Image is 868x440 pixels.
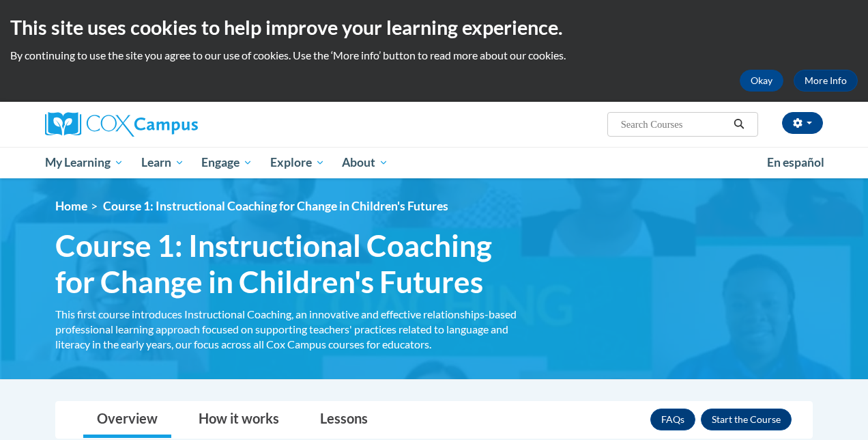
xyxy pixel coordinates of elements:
img: Cox Campus [45,112,198,137]
span: En español [767,155,824,169]
button: Okay [740,70,783,92]
a: About [334,147,398,178]
a: Learn [132,147,193,178]
button: Search [729,116,749,133]
a: How it works [185,402,293,438]
a: Cox Campus [45,112,291,137]
span: Learn [141,154,184,171]
a: My Learning [36,147,132,178]
div: This first course introduces Instructional Coaching, an innovative and effective relationships-ba... [55,307,526,352]
span: Engage [201,154,252,171]
a: En español [758,148,833,177]
a: Lessons [306,402,381,438]
span: My Learning [45,154,124,171]
button: Enroll [701,409,792,430]
span: Course 1: Instructional Coaching for Change in Children's Futures [103,199,448,213]
a: Home [55,199,87,213]
button: Account Settings [782,112,823,134]
a: Overview [83,402,171,438]
a: More Info [794,70,858,92]
h2: This site uses cookies to help improve your learning experience. [10,14,858,41]
a: FAQs [650,409,695,430]
span: Course 1: Instructional Coaching for Change in Children's Futures [55,228,526,300]
div: Main menu [35,147,833,178]
p: By continuing to use the site you agree to our use of cookies. Use the ‘More info’ button to read... [10,48,858,63]
span: Explore [270,154,325,171]
a: Explore [261,147,334,178]
span: About [342,154,388,171]
input: Search Courses [620,116,729,133]
a: Engage [192,147,261,178]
